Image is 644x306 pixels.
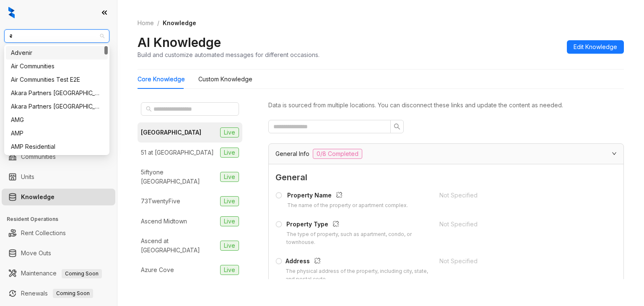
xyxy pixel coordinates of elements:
li: Leads [2,56,115,73]
span: Coming Soon [62,269,102,278]
div: AMP [11,129,103,138]
span: Live [220,148,239,158]
div: Ascend at [GEOGRAPHIC_DATA] [141,236,217,255]
div: General Info0/8 Completed [269,144,623,164]
div: Core Knowledge [138,75,185,84]
div: 5iftyone [GEOGRAPHIC_DATA] [141,168,217,186]
li: Leasing [2,92,115,109]
span: General [275,171,617,184]
div: Build and customize automated messages for different occasions. [138,50,319,59]
div: Custom Knowledge [198,75,252,84]
span: Coming Soon [53,289,93,298]
span: Live [220,216,239,226]
div: Air Communities [6,60,108,73]
span: Live [220,172,239,182]
li: Rent Collections [2,225,115,241]
div: Akara Partners Nashville [6,86,108,100]
li: Knowledge [2,189,115,205]
div: Ascend Midtown [141,217,187,226]
div: Address [286,257,429,267]
a: Move Outs [21,245,51,262]
span: Live [220,196,239,206]
div: Advenir [11,48,103,57]
img: logo [8,7,15,18]
li: Communities [2,148,115,165]
div: Akara Partners Phoenix [6,100,108,113]
div: Data is sourced from multiple locations. You can disconnect these links and update the content as... [268,101,624,110]
div: Air Communities Test E2E [11,75,103,84]
div: 73TwentyFive [141,197,180,206]
div: Advenir [6,46,108,60]
span: General Info [275,149,309,158]
a: Communities [21,148,56,165]
div: Not Specified [439,191,593,200]
div: [GEOGRAPHIC_DATA] [141,128,201,137]
span: search [394,123,400,130]
div: 51 at [GEOGRAPHIC_DATA] [141,148,214,157]
li: Move Outs [2,245,115,262]
span: SfRent [9,30,104,42]
li: Collections [2,112,115,129]
span: Live [220,241,239,251]
a: Home [136,18,156,28]
div: Property Type [286,220,429,231]
span: Knowledge [163,19,196,26]
li: Units [2,169,115,185]
span: Live [220,127,239,137]
div: Azure Cove [141,265,174,275]
span: search [146,106,152,112]
div: Air Communities [11,62,103,71]
div: AMP Residential [11,142,103,151]
div: AMG [11,115,103,124]
span: expanded [612,151,617,156]
div: AMG [6,113,108,127]
div: The type of property, such as apartment, condo, or townhouse. [286,231,429,246]
div: AMP Residential [6,140,108,153]
div: The physical address of the property, including city, state, and postal code. [286,267,429,283]
li: Maintenance [2,265,115,282]
a: Knowledge [21,189,55,205]
div: AMP [6,127,108,140]
h3: Resident Operations [7,215,117,223]
a: RenewalsComing Soon [21,285,93,302]
button: Edit Knowledge [567,40,624,54]
li: Renewals [2,285,115,302]
div: Not Specified [439,257,593,266]
h2: AI Knowledge [138,34,221,50]
div: Akara Partners [GEOGRAPHIC_DATA] [11,102,103,111]
span: Edit Knowledge [574,42,617,52]
li: / [157,18,159,28]
span: 0/8 Completed [313,149,362,159]
a: Rent Collections [21,225,66,241]
a: Units [21,169,34,185]
div: Akara Partners [GEOGRAPHIC_DATA] [11,88,103,98]
div: The name of the property or apartment complex. [287,202,408,210]
span: Live [220,265,239,275]
div: Not Specified [439,220,593,229]
div: Air Communities Test E2E [6,73,108,86]
div: Property Name [287,191,408,202]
